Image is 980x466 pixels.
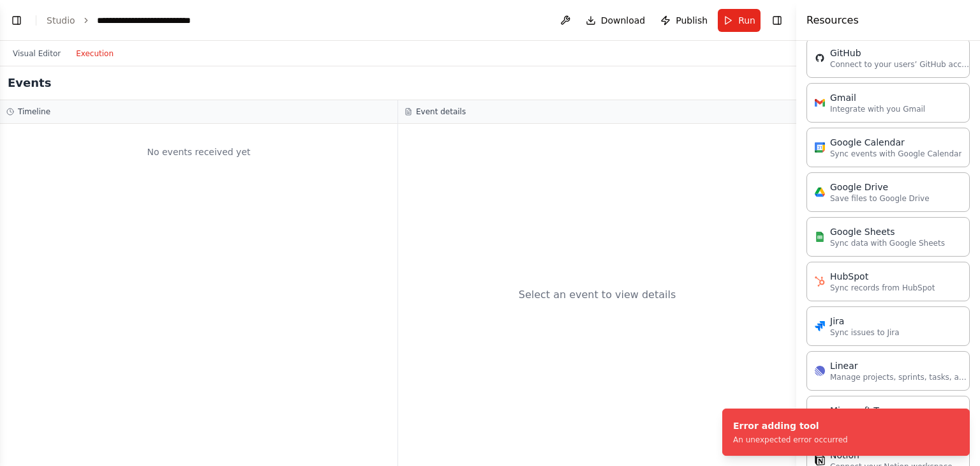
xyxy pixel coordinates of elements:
[830,372,970,382] p: Manage projects, sprints, tasks, and bug tracking in Linear
[815,53,825,63] img: GitHub
[676,14,708,27] span: Publish
[830,283,935,293] p: Sync records from HubSpot
[815,187,825,197] img: Google Drive
[830,59,970,70] p: Connect to your users’ GitHub accounts
[830,238,945,248] p: Sync data with Google Sheets
[830,270,935,283] div: HubSpot
[733,435,848,445] div: An unexpected error occurred
[815,98,825,108] img: Gmail
[768,11,786,29] button: Hide right sidebar
[815,142,825,153] img: Google Calendar
[18,107,50,117] h3: Timeline
[738,14,755,27] span: Run
[830,91,925,104] div: Gmail
[806,13,859,28] h4: Resources
[5,46,68,61] button: Visual Editor
[815,232,825,242] img: Google Sheets
[830,136,961,149] div: Google Calendar
[815,366,825,376] img: Linear
[830,315,900,327] div: Jira
[655,9,713,32] button: Publish
[830,104,925,114] p: Integrate with you Gmail
[718,9,761,32] button: Run
[830,327,900,338] p: Sync issues to Jira
[47,14,222,27] nav: breadcrumb
[733,419,848,432] div: Error adding tool
[581,9,651,32] button: Download
[830,149,961,159] p: Sync events with Google Calendar
[601,14,646,27] span: Download
[8,74,51,92] h2: Events
[830,359,970,372] div: Linear
[830,47,970,59] div: GitHub
[830,181,930,193] div: Google Drive
[815,321,825,331] img: Jira
[47,15,75,26] a: Studio
[416,107,466,117] h3: Event details
[815,276,825,287] img: HubSpot
[8,11,26,29] button: Show left sidebar
[6,130,391,174] div: No events received yet
[830,193,930,204] p: Save files to Google Drive
[830,225,945,238] div: Google Sheets
[68,46,121,61] button: Execution
[519,287,676,303] div: Select an event to view details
